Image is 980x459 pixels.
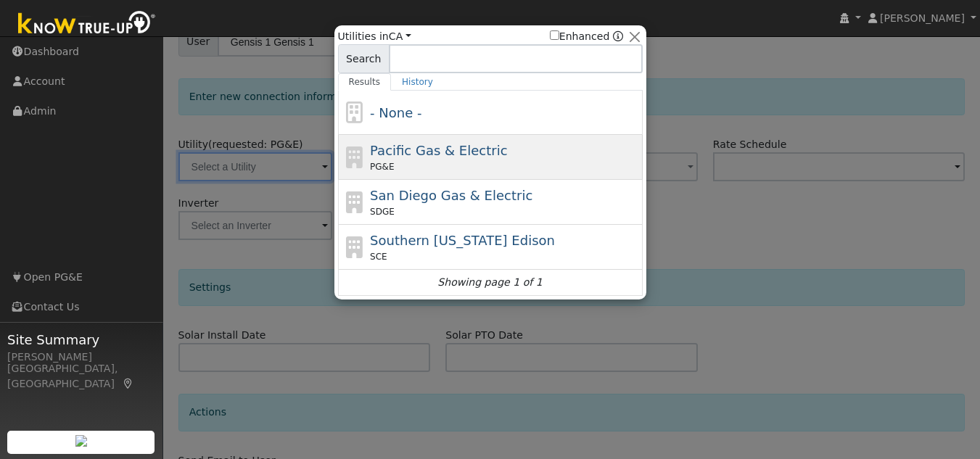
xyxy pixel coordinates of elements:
[370,143,507,158] span: Pacific Gas & Electric
[7,330,155,350] span: Site Summary
[122,378,135,389] a: Map
[370,160,394,173] span: PG&E
[338,29,411,44] span: Utilities in
[437,275,542,290] i: Showing page 1 of 1
[550,30,559,40] input: Enhanced
[338,73,392,91] a: Results
[370,205,395,218] span: SDGE
[370,250,387,263] span: SCE
[11,8,163,41] img: Know True-Up
[370,105,421,120] span: - None -
[613,30,623,42] a: Enhanced Providers
[550,29,610,44] label: Enhanced
[7,350,155,365] div: [PERSON_NAME]
[880,12,965,24] span: [PERSON_NAME]
[389,30,411,42] a: CA
[550,29,624,44] span: Show enhanced providers
[391,73,444,91] a: History
[7,361,155,392] div: [GEOGRAPHIC_DATA], [GEOGRAPHIC_DATA]
[370,233,555,248] span: Southern [US_STATE] Edison
[75,435,87,447] img: retrieve
[338,44,390,73] span: Search
[370,188,532,203] span: San Diego Gas & Electric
